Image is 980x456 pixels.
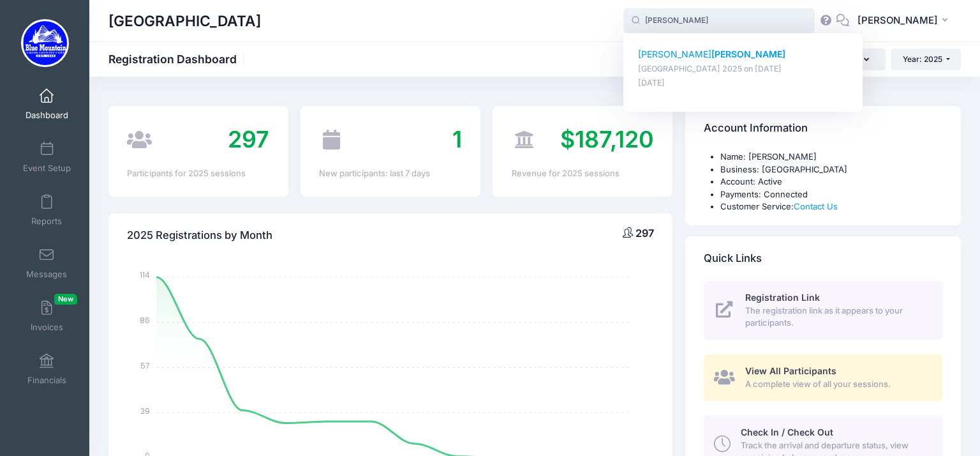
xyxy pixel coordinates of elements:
[26,269,67,280] span: Messages
[17,188,77,232] a: Reports
[849,6,961,36] button: [PERSON_NAME]
[704,240,762,277] h4: Quick Links
[140,270,150,280] tspan: 114
[857,13,938,27] span: [PERSON_NAME]
[720,188,942,201] li: Payments: Connected
[720,163,942,176] li: Business: [GEOGRAPHIC_DATA]
[127,217,272,254] h4: 2025 Registrations by Month
[452,125,462,153] span: 1
[31,322,63,333] span: Invoices
[903,54,942,64] span: Year: 2025
[319,167,461,180] div: New participants: last 7 days
[108,52,248,66] h1: Registration Dashboard
[108,6,261,36] h1: [GEOGRAPHIC_DATA]
[720,201,942,213] li: Customer Service:
[891,49,961,70] button: Year: 2025
[704,354,942,401] a: View All Participants A complete view of all your sessions.
[794,201,838,211] a: Contact Us
[704,110,808,147] h4: Account Information
[638,77,849,89] p: [DATE]
[140,360,150,371] tspan: 57
[623,8,815,34] input: Search by First Name, Last Name, or Email...
[26,110,68,121] span: Dashboard
[23,163,71,174] span: Event Setup
[720,176,942,188] li: Account: Active
[54,294,77,305] span: New
[720,151,942,163] li: Name: [PERSON_NAME]
[228,125,269,153] span: 297
[140,315,150,326] tspan: 86
[27,375,66,386] span: Financials
[704,281,942,340] a: Registration Link The registration link as it appears to your participants.
[127,167,269,180] div: Participants for 2025 sessions
[21,19,69,67] img: Blue Mountain Cross Country Camp
[635,227,654,239] span: 297
[745,365,836,376] span: View All Participants
[140,405,150,416] tspan: 29
[17,294,77,338] a: InvoicesNew
[31,216,62,227] span: Reports
[745,378,928,391] span: A complete view of all your sessions.
[560,125,654,153] span: $187,120
[512,167,654,180] div: Revenue for 2025 sessions
[17,347,77,391] a: Financials
[745,305,928,330] span: The registration link as it appears to your participants.
[17,82,77,126] a: Dashboard
[638,48,849,61] p: [PERSON_NAME]
[638,63,849,75] p: [GEOGRAPHIC_DATA] 2025 on [DATE]
[711,49,785,59] strong: [PERSON_NAME]
[17,241,77,285] a: Messages
[745,292,820,303] span: Registration Link
[741,427,833,437] span: Check In / Check Out
[17,135,77,179] a: Event Setup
